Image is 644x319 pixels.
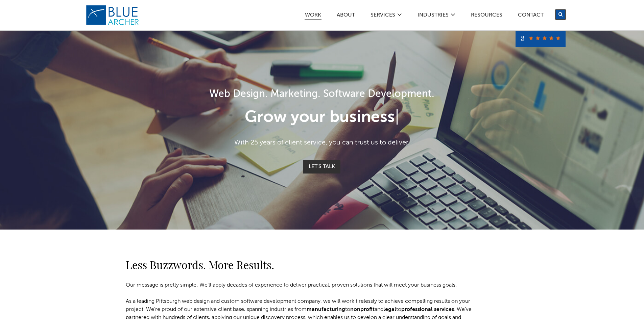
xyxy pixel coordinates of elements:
h2: Less Buzzwords. More Results. [126,257,477,273]
a: manufacturing [307,307,345,312]
p: Our message is pretty simple: We’ll apply decades of experience to deliver practical, proven solu... [126,281,477,289]
p: With 25 years of client service, you can trust us to deliver. [126,138,518,148]
span: Grow your business [245,109,395,126]
h1: Web Design. Marketing. Software Development. [126,87,518,102]
a: legal [383,307,396,312]
a: Contact [518,12,544,20]
a: professional services [401,307,454,312]
a: Industries [417,12,449,20]
a: ABOUT [336,12,355,20]
span: | [395,109,399,126]
a: Resources [471,12,503,20]
a: nonprofit [350,307,375,312]
a: Let's Talk [303,160,340,174]
img: Blue Archer Logo [86,5,140,26]
a: Work [305,12,321,20]
a: SERVICES [370,12,396,20]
